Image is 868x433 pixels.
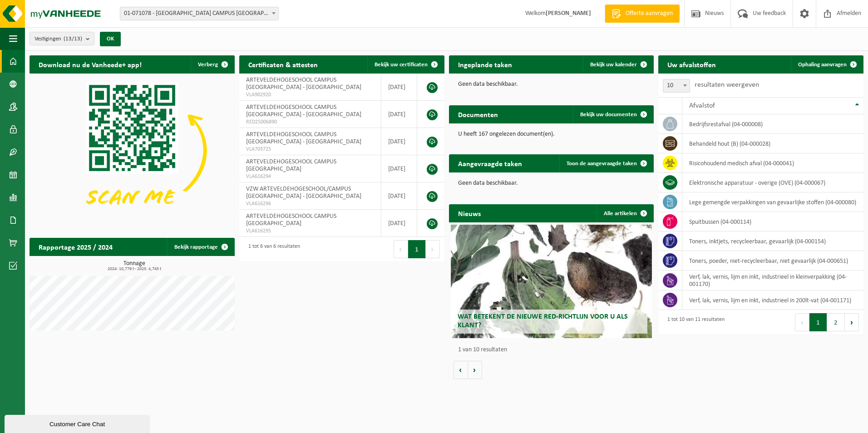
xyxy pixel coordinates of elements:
button: Previous [795,313,809,331]
span: 01-071078 - ARTEVELDEHOGESCHOOL CAMPUS HOOGPOORT - GENT [120,7,279,20]
td: elektronische apparatuur - overige (OVE) (04-000067) [682,173,863,192]
a: Alle artikelen [597,204,653,222]
p: Geen data beschikbaar. [458,180,645,187]
img: Download de VHEPlus App [30,74,235,227]
span: 10 [663,79,690,93]
h2: Aangevraagde taken [449,154,531,172]
button: Previous [394,240,408,258]
h2: Download nu de Vanheede+ app! [30,55,151,73]
button: Verberg [191,55,234,74]
h2: Documenten [449,105,507,123]
p: Geen data beschikbaar. [458,81,645,88]
span: Vestigingen [35,32,82,46]
td: verf, lak, vernis, lijm en inkt, industrieel in 200lt-vat (04-001171) [682,290,863,310]
h3: Tonnage [34,261,235,271]
span: 01-071078 - ARTEVELDEHOGESCHOOL CAMPUS HOOGPOORT - GENT [120,7,278,20]
count: (13/13) [64,36,82,42]
button: Next [426,240,440,258]
span: Afvalstof [689,102,715,109]
button: Next [845,313,859,331]
span: 2024: 10,779 t - 2025: 4,745 t [34,267,235,271]
span: VLA703725 [246,146,375,153]
h2: Nieuws [449,204,490,222]
a: Ophaling aanvragen [791,55,863,74]
span: ARTEVELDEHOGESCHOOL CAMPUS [GEOGRAPHIC_DATA] - [GEOGRAPHIC_DATA] [246,77,361,91]
td: risicohoudend medisch afval (04-000041) [682,153,863,173]
span: Bekijk uw documenten [580,112,637,118]
button: 1 [809,313,827,331]
td: [DATE] [381,210,417,237]
a: Toon de aangevraagde taken [559,154,653,172]
span: Wat betekent de nieuwe RED-richtlijn voor u als klant? [458,313,628,329]
td: [DATE] [381,128,417,155]
button: 2 [827,313,845,331]
span: 10 [663,79,690,92]
td: lege gemengde verpakkingen van gevaarlijke stoffen (04-000080) [682,192,863,212]
button: Vorige [454,361,468,379]
span: Offerte aanvragen [623,9,675,18]
span: ARTEVELDEHOGESCHOOL CAMPUS [GEOGRAPHIC_DATA] [246,158,336,172]
label: resultaten weergeven [695,81,759,89]
span: VLA616294 [246,173,375,180]
iframe: chat widget [5,413,152,433]
span: Toon de aangevraagde taken [567,161,637,167]
button: Volgende [468,361,482,379]
a: Wat betekent de nieuwe RED-richtlijn voor u als klant? [451,225,652,338]
td: spuitbussen (04-000114) [682,212,863,231]
p: U heeft 167 ongelezen document(en). [458,131,645,138]
div: 1 tot 10 van 11 resultaten [663,312,725,332]
span: VLA616295 [246,227,375,235]
td: [DATE] [381,155,417,182]
span: ARTEVELDEHOGESCHOOL CAMPUS [GEOGRAPHIC_DATA] [246,213,336,227]
td: [DATE] [381,74,417,101]
td: toners, poeder, niet-recycleerbaar, niet gevaarlijk (04-000651) [682,251,863,271]
button: Vestigingen(13/13) [30,32,94,45]
td: verf, lak, vernis, lijm en inkt, industrieel in kleinverpakking (04-001170) [682,271,863,290]
strong: [PERSON_NAME] [546,10,591,17]
td: behandeld hout (B) (04-000028) [682,134,863,153]
span: Verberg [198,62,218,68]
span: ARTEVELDEHOGESCHOOL CAMPUS [GEOGRAPHIC_DATA] - [GEOGRAPHIC_DATA] [246,131,361,145]
div: 1 tot 6 van 6 resultaten [244,239,300,259]
span: Ophaling aanvragen [798,62,847,68]
a: Bekijk uw certificaten [367,55,444,74]
td: [DATE] [381,101,417,128]
a: Bekijk rapportage [167,238,234,256]
a: Bekijk uw documenten [573,105,653,123]
span: Bekijk uw certificaten [375,62,428,68]
h2: Ingeplande taken [449,55,521,73]
a: Offerte aanvragen [605,5,680,23]
span: RED25006890 [246,118,375,126]
h2: Rapportage 2025 / 2024 [30,238,122,256]
p: 1 van 10 resultaten [458,347,650,353]
span: VZW ARTEVELDEHOGESCHOOL/CAMPUS [GEOGRAPHIC_DATA] - [GEOGRAPHIC_DATA] [246,186,361,200]
a: Bekijk uw kalender [583,55,653,74]
h2: Certificaten & attesten [239,55,327,73]
h2: Uw afvalstoffen [658,55,725,73]
span: VLA902920 [246,91,375,98]
td: toners, inktjets, recycleerbaar, gevaarlijk (04-000154) [682,231,863,251]
span: Bekijk uw kalender [590,62,637,68]
button: OK [100,32,121,46]
button: 1 [408,240,426,258]
td: [DATE] [381,182,417,210]
td: bedrijfsrestafval (04-000008) [682,114,863,134]
span: VLA616296 [246,200,375,207]
span: ARTEVELDEHOGESCHOOL CAMPUS [GEOGRAPHIC_DATA] - [GEOGRAPHIC_DATA] [246,104,361,118]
